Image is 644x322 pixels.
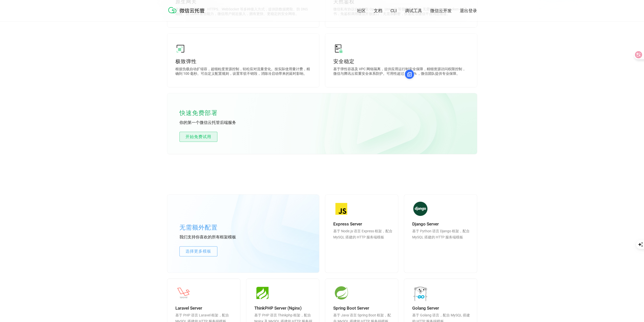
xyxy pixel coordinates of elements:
[357,8,366,14] a: 社区
[405,8,422,14] a: 调试工具
[374,8,382,14] a: 文档
[254,305,315,311] p: ThinkPHP Server (Nginx)
[167,11,208,16] a: 微信云托管
[333,305,394,311] p: Spring Boot Server
[167,5,208,15] img: 微信云托管
[390,8,397,13] a: CLI
[333,67,469,77] p: 基于弹性容器及 VPC 网络隔离，提供应用运行时安全保障，精细资源访问权限控制，微信与腾讯云双重安全体系防护。可用性超过 99.99% ，微信团队提供专业保障。
[179,108,230,118] p: 快速免费部署
[179,235,255,240] p: 我们支持你喜欢的所有框架模板
[333,58,469,65] p: 安全稳定
[175,67,311,77] p: 根据负载自动扩缩容，超细粒度资源控制，轻松应对流量变化。按实际使用量计费，精确到 100 毫秒。可自定义配置规则，设置常驻不销毁，消除冷启动带来的延时影响。
[180,248,217,254] span: 选择更多模板
[179,120,255,126] p: 你的第一个微信云托管后端服务
[333,228,394,252] p: 基于 Node.js 语言 Express 框架，配合 MySQL 搭建的 HTTP 服务端模板
[460,8,477,14] a: 退出登录
[333,221,394,227] p: Express Server
[412,228,473,252] p: 基于 Python 语言 Django 框架，配合 MySQL 搭建的 HTTP 服务端模板
[175,58,311,65] p: 极致弹性
[430,8,452,14] a: 微信云开发
[179,222,255,233] p: 无需额外配置
[412,305,473,311] p: Golang Server
[412,221,473,227] p: Django Server
[175,305,236,311] p: Laravel Server
[180,134,217,140] span: 开始免费试用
